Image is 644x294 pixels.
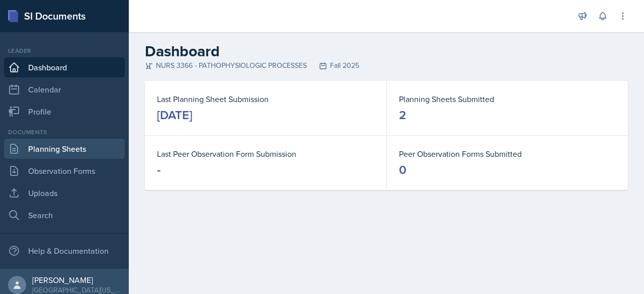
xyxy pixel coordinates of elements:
[145,60,628,71] div: NURS 3366 - PATHOPHYSIOLOGIC PROCESSES Fall 2025
[4,57,125,77] a: Dashboard
[157,162,160,178] div: -
[4,241,125,261] div: Help & Documentation
[4,102,125,122] a: Profile
[399,107,406,123] div: 2
[399,93,616,105] dt: Planning Sheets Submitted
[157,148,374,160] dt: Last Peer Observation Form Submission
[145,42,628,60] h2: Dashboard
[157,107,192,123] div: [DATE]
[399,148,616,160] dt: Peer Observation Forms Submitted
[4,161,125,181] a: Observation Forms
[4,139,125,159] a: Planning Sheets
[399,162,407,178] div: 0
[4,79,125,100] a: Calendar
[32,275,121,285] div: [PERSON_NAME]
[4,128,125,137] div: Documents
[4,205,125,225] a: Search
[4,46,125,55] div: Leader
[157,93,374,105] dt: Last Planning Sheet Submission
[4,183,125,203] a: Uploads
